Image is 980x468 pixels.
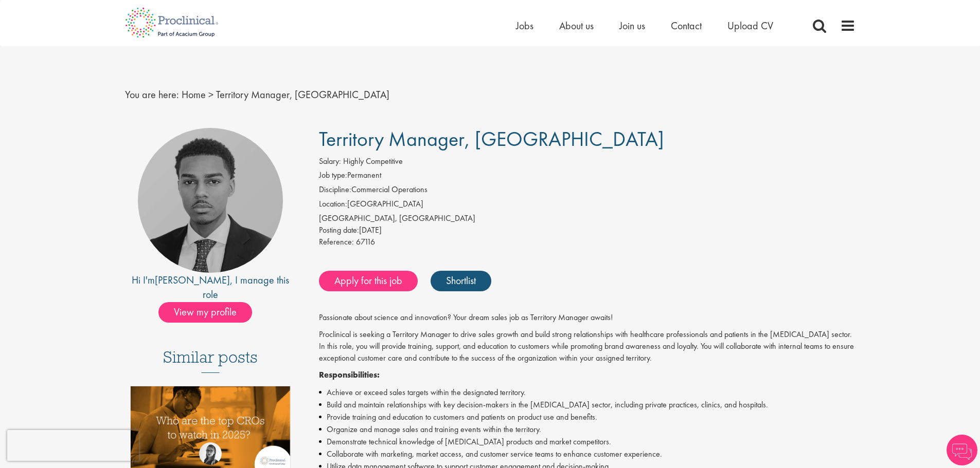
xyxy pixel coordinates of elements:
[319,198,856,213] li: [GEOGRAPHIC_DATA]
[319,448,856,460] li: Collaborate with marketing, market access, and customer service teams to enhance customer experie...
[319,170,347,181] label: Job type:
[182,88,206,101] a: breadcrumb link
[319,213,856,224] div: [GEOGRAPHIC_DATA], [GEOGRAPHIC_DATA]
[125,273,296,302] div: Hi I'm , I manage this role
[158,302,252,323] span: View my profile
[319,236,354,248] label: Reference:
[319,399,856,411] li: Build and maintain relationships with key decision-makers in the [MEDICAL_DATA] sector, including...
[319,386,856,399] li: Achieve or exceed sales targets within the designated territory.
[671,19,702,32] a: Contact
[319,312,856,324] p: Passionate about science and innovation? Your dream sales job as Territory Manager awaits!
[319,198,347,210] label: Location:
[216,88,389,101] span: Territory Manager, [GEOGRAPHIC_DATA]
[319,411,856,423] li: Provide training and education to customers and patients on product use and benefits.
[319,156,341,167] label: Salary:
[319,126,664,152] span: Territory Manager, [GEOGRAPHIC_DATA]
[319,184,856,198] li: Commercial Operations
[319,369,380,380] strong: Responsibilities:
[319,423,856,436] li: Organize and manage sales and training events within the territory.
[947,435,977,465] img: Chatbot
[7,430,139,461] iframe: reCAPTCHA
[319,329,856,364] p: Proclinical is seeking a Territory Manager to drive sales growth and build strong relationships w...
[125,88,179,101] span: You are here:
[356,236,375,247] span: 67116
[208,88,213,101] span: >
[319,184,351,196] label: Discipline:
[163,348,258,373] h3: Similar posts
[138,128,283,273] img: imeage of recruiter Carl Gbolade
[319,436,856,448] li: Demonstrate technical knowledge of [MEDICAL_DATA] products and market competitors.
[158,304,262,317] a: View my profile
[343,156,403,166] span: Highly Competitive
[319,271,418,291] a: Apply for this job
[199,442,222,465] img: Theodora Savlovschi - Wicks
[155,273,230,287] a: [PERSON_NAME]
[319,224,856,236] div: [DATE]
[727,19,773,32] a: Upload CV
[319,170,856,184] li: Permanent
[516,19,533,32] a: Jobs
[431,271,491,291] a: Shortlist
[319,224,359,235] span: Posting date:
[559,19,594,32] a: About us
[619,19,645,32] a: Join us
